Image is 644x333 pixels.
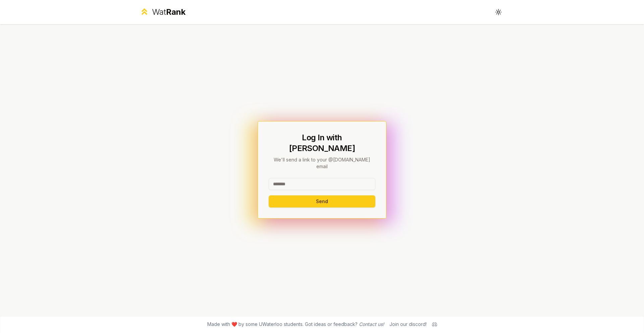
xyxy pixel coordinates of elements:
p: We'll send a link to your @[DOMAIN_NAME] email [269,156,375,170]
span: Made with ❤️ by some UWaterloo students. Got ideas or feedback? [207,321,384,328]
h1: Log In with [PERSON_NAME] [269,132,375,154]
div: Join our discord! [389,321,427,328]
span: Rank [166,7,185,17]
a: WatRank [140,7,185,17]
a: Contact us! [359,321,384,327]
div: Wat [152,7,185,17]
button: Send [269,195,375,207]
